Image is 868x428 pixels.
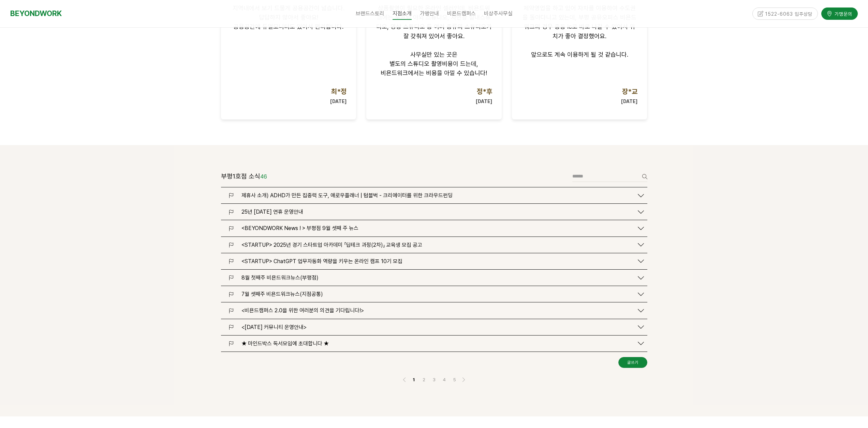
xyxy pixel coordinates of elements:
[381,69,487,76] span: 비욘드워크에서는 비용을 아낄 수 있습니다!
[376,4,492,40] span: 상품촬영이 필요한 온라인 셀러인데, 비욘드워크에는 루프탑 야외 스튜디오, 자연광 실내스튜디오, 영상 스튜디오 등 여러 종류의 스튜디오가 잘 갖춰져 있어서 좋아요.
[410,375,418,384] a: 1
[241,274,319,281] span: 8월 첫째주 비욘드워크뉴스(부평점)
[241,209,303,215] span: 25년 [DATE] 연휴 운영안내
[484,10,513,17] span: 비상주사무실
[621,99,637,104] strong: [DATE]
[451,375,459,384] a: 5
[443,5,480,22] a: 비욘드캠퍼스
[447,10,476,17] span: 비욘드캠퍼스
[416,5,443,22] a: 가맹안내
[241,242,422,248] span: <STARTUP> 2025년 경기 스타트업 아카데미 「딥테크 과정(2차)」 교육생 모집 공고
[821,8,858,19] a: 가맹문의
[388,5,416,22] a: 지점소개
[260,173,267,180] em: 46
[389,60,478,67] span: 별도의 스튜디오 촬영비용이 드는데,
[393,8,412,20] span: 지점소개
[352,5,388,22] a: 브랜드스토리
[523,4,636,58] span: 제약영업을 하고 있어 자차를 이용하여 수도권을 돌아다니고 있는데, 부평 공유오피스 비욘드워크의 경우 중동 ic로 바로 나갈 수 있어서 위치가 좋아 결정했어요. 앞으로도 계속 ...
[241,225,358,231] span: <BEYONDWORK News ! > 부평점 9월 셋째 주 뉴스
[356,10,384,17] span: 브랜드스토리
[241,192,453,199] span: 제휴사 소개) ADHD가 만든 집중력 도구, 애로우플래너 | 텀블벅 - 크리에이터를 위한 크라우드펀딩
[221,171,267,182] header: 부평1호점 소식
[10,7,62,20] a: BEYONDWORK
[618,357,647,368] a: 글쓰기
[410,51,457,58] span: 사무실만 있는 곳은
[241,307,364,314] span: <비욘드캠퍼스 2.0을 위한 여러분의 의견을 기다립니다!>
[476,99,492,104] strong: [DATE]
[241,340,329,347] span: ★ 마인드박스 독서모임에 초대합니다 ★
[241,291,323,297] span: 7월 셋째주 비욘드워크뉴스(지점공통)
[241,324,307,330] span: <[DATE] 커뮤니티 운영안내>
[833,10,852,17] span: 가맹문의
[330,99,347,104] strong: [DATE]
[480,5,517,22] a: 비상주사무실
[420,10,439,17] span: 가맹안내
[241,258,402,265] span: <STARTUP> ChatGPT 업무자동화 역량을 키우는 온라인 캠프 10기 모집
[440,375,448,384] a: 4
[420,375,428,384] a: 2
[430,375,438,384] a: 3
